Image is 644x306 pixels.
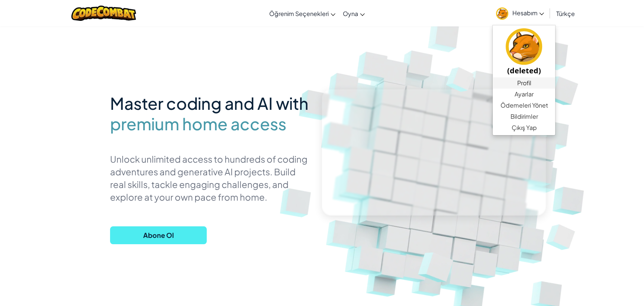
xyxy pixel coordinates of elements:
a: Öğrenim Seçenekleri [265,3,339,23]
img: Overlap cubes [535,212,589,261]
a: Hesabım [492,1,548,25]
span: Oyna [343,10,358,17]
img: avatar [506,28,542,65]
img: Overlap cubes [531,56,596,119]
img: Overlap cubes [435,55,487,102]
span: Türkçe [556,10,574,17]
a: Oyna [339,3,368,23]
img: CodeCombat logo [71,6,136,21]
span: premium home access [110,114,286,134]
a: Profil [493,77,555,89]
a: Ayarlar [493,89,555,100]
button: Abone Ol [110,226,207,244]
span: Master coding and AI with [110,93,309,114]
span: Bildirimler [510,112,538,121]
img: avatar [496,7,508,20]
span: Öğrenim Seçenekleri [269,10,329,17]
a: (deleted) [493,27,555,77]
a: Çıkış Yap [493,122,555,133]
p: Unlock unlimited access to hundreds of coding adventures and generative AI projects. Build real s... [110,153,311,203]
a: Bildirimler [493,111,555,122]
h5: (deleted) [500,65,548,76]
span: Hesabım [512,9,544,17]
img: Overlap cubes [404,231,471,297]
a: Ödemeleri Yönet [493,100,555,111]
a: Türkçe [552,3,578,23]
